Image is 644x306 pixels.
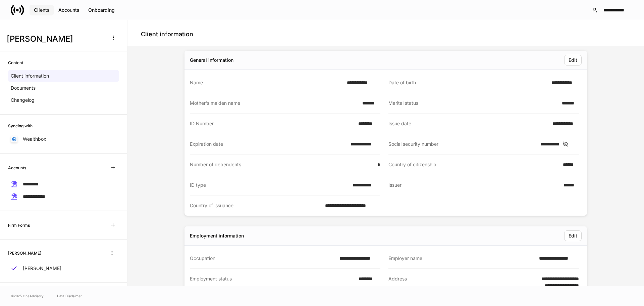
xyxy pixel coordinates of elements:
[190,255,335,262] div: Occupation
[11,85,36,91] p: Documents
[569,233,577,238] div: Edit
[57,293,82,299] a: Data Disclaimer
[8,94,119,106] a: Changelog
[23,265,61,272] p: [PERSON_NAME]
[190,120,354,127] div: ID Number
[190,275,355,289] div: Employment status
[8,123,33,129] h6: Syncing with
[388,141,536,147] div: Social security number
[388,79,547,86] div: Date of birth
[88,8,115,12] div: Onboarding
[388,182,559,189] div: Issuer
[190,161,373,168] div: Number of dependents
[190,79,343,86] div: Name
[388,275,521,289] div: Address
[190,202,321,209] div: Country of issuance
[141,30,193,38] h4: Client information
[8,59,23,66] h6: Content
[388,161,559,168] div: Country of citizenship
[388,120,548,127] div: Issue date
[11,97,35,103] p: Changelog
[23,136,46,142] p: Wealthbox
[8,70,119,82] a: Client information
[190,100,358,106] div: Mother's maiden name
[8,133,119,145] a: Wealthbox
[30,5,54,15] button: Clients
[11,293,44,299] span: © 2025 OneAdvisory
[8,222,30,228] h6: Firm Forms
[7,34,104,44] h3: [PERSON_NAME]
[8,262,119,274] a: [PERSON_NAME]
[564,230,582,241] button: Edit
[8,250,41,256] h6: [PERSON_NAME]
[564,55,582,65] button: Edit
[54,5,84,15] button: Accounts
[388,100,558,106] div: Marital status
[190,57,233,63] div: General information
[84,5,119,15] button: Onboarding
[569,58,577,62] div: Edit
[11,73,49,79] p: Client information
[388,255,535,262] div: Employer name
[190,141,346,147] div: Expiration date
[8,165,26,171] h6: Accounts
[190,232,244,239] div: Employment information
[34,8,50,12] div: Clients
[58,8,79,12] div: Accounts
[8,82,119,94] a: Documents
[190,182,348,188] div: ID type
